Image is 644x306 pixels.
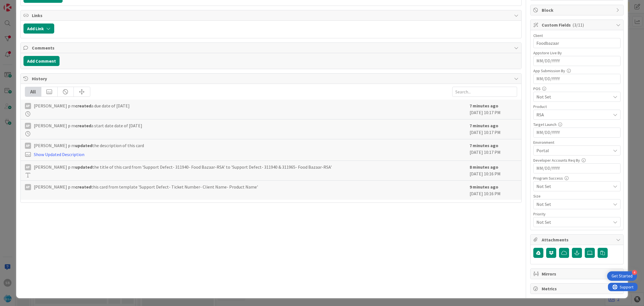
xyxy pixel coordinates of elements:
span: Block [542,7,613,13]
span: Links [32,12,512,19]
input: Search... [452,87,517,97]
b: 7 minutes ago [470,103,498,109]
span: Metrics [542,285,613,292]
b: 7 minutes ago [470,123,498,128]
span: [PERSON_NAME] p m this card from template 'Support Defect- Ticket Number- Client Name- Product Name' [34,183,258,190]
b: updated [75,164,92,170]
div: Ap [25,123,31,129]
div: Environment [533,140,621,144]
div: [DATE] 10:17 PM [470,142,517,158]
div: Ap [25,103,31,109]
div: Open Get Started checklist, remaining modules: 4 [607,271,637,281]
span: [PERSON_NAME] p m a due date of [DATE] [34,102,130,109]
input: MM/DD/YYYY [536,56,617,66]
div: 4 [632,270,637,275]
div: Product [533,105,621,109]
span: [PERSON_NAME] p m the description of this card [34,142,144,149]
b: 9 minutes ago [470,184,498,190]
span: Not Set [536,93,611,100]
input: MM/DD/YYYY [536,74,617,84]
input: MM/DD/YYYY [536,164,617,173]
div: Size [533,194,621,198]
span: Comments [32,44,512,51]
span: Custom Fields [542,22,613,28]
div: Get Started [612,273,633,279]
span: Attachments [542,236,613,243]
div: Priority [533,212,621,216]
div: Ap [25,164,31,170]
div: Ap [25,184,31,190]
span: Portal [536,147,611,154]
div: Developer Accounts Req By [533,158,621,162]
span: Not Set [536,218,608,226]
div: All [25,87,41,96]
b: 8 minutes ago [470,164,498,170]
span: Not Set [536,183,611,190]
span: [PERSON_NAME] p m a start date date of [DATE] [34,122,142,129]
b: created [75,123,91,128]
label: Client [533,33,543,38]
div: App Submission By [533,69,621,73]
div: Ap [25,143,31,149]
div: Appstore Live By [533,51,621,55]
div: [DATE] 10:17 PM [470,102,517,116]
b: created [75,184,91,190]
span: [PERSON_NAME] p m the title of this card from 'Support Defect- 311940- Food Bazaar-RSA' to 'Suppo... [34,164,332,170]
div: Program Success [533,176,621,180]
span: ( 3/11 ) [572,22,584,28]
button: Add Link [23,23,54,34]
input: MM/DD/YYYY [536,128,617,137]
span: Not Set [536,200,608,208]
button: Add Comment [23,56,60,66]
span: Mirrors [542,270,613,277]
b: updated [75,143,92,148]
span: Support [12,1,25,8]
div: POS [533,87,621,91]
span: History [32,75,512,82]
b: created [75,103,91,109]
div: [DATE] 10:16 PM [470,183,517,197]
a: Show Updated Description [34,152,84,157]
b: 7 minutes ago [470,143,498,148]
div: [DATE] 10:16 PM [470,164,517,178]
div: [DATE] 10:17 PM [470,122,517,136]
span: RSA [536,111,611,118]
div: Target Launch [533,123,621,126]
